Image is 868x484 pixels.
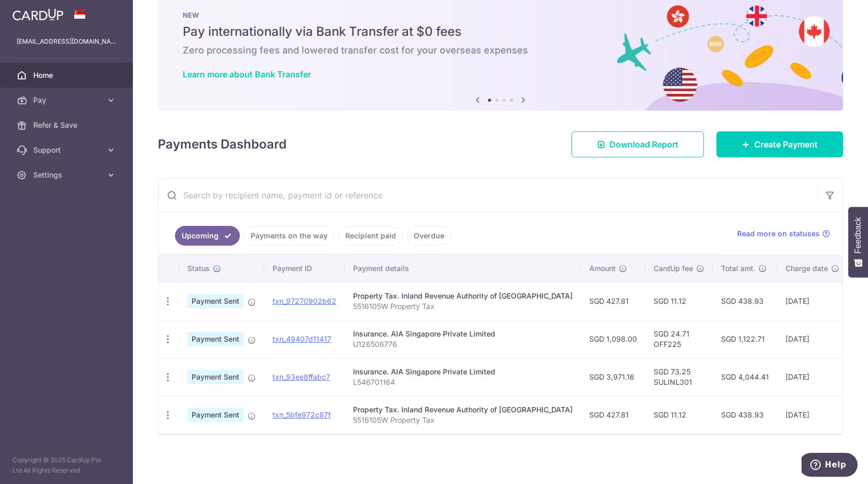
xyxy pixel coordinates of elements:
[353,377,573,387] p: L546701164
[175,226,240,246] a: Upcoming
[353,301,573,312] p: 5516105W Property Tax
[183,44,818,57] h6: Zero processing fees and lowered transfer cost for your overseas expenses
[353,367,573,377] div: Insurance. AIA Singapore Private Limited
[33,120,102,130] span: Refer & Save
[645,320,713,358] td: SGD 24.71 OFF225
[264,255,345,282] th: Payment ID
[609,138,679,151] span: Download Report
[645,282,713,320] td: SGD 11.12
[33,145,102,155] span: Support
[581,320,645,358] td: SGD 1,098.00
[785,263,828,274] span: Charge date
[777,396,848,434] td: [DATE]
[158,135,287,154] h4: Payments Dashboard
[273,372,330,381] a: txn_93ee8ffabc7
[187,263,210,274] span: Status
[187,294,243,308] span: Payment Sent
[33,95,102,105] span: Pay
[183,23,818,40] h5: Pay internationally via Bank Transfer at $0 fees
[777,282,848,320] td: [DATE]
[187,332,243,346] span: Payment Sent
[737,228,820,239] span: Read more on statuses
[183,69,311,79] a: Learn more about Bank Transfer
[353,415,573,425] p: 5516105W Property Tax
[713,358,777,396] td: SGD 4,044.41
[353,339,573,349] p: U126506776
[589,263,616,274] span: Amount
[187,408,243,422] span: Payment Sent
[12,8,63,21] img: CardUp
[158,179,818,212] input: Search by recipient name, payment id or reference
[581,358,645,396] td: SGD 3,971.16
[853,217,863,253] span: Feedback
[777,358,848,396] td: [DATE]
[183,11,818,19] p: NEW
[581,396,645,434] td: SGD 427.81
[33,70,102,80] span: Home
[721,263,755,274] span: Total amt.
[848,207,868,277] button: Feedback - Show survey
[572,131,704,157] a: Download Report
[713,320,777,358] td: SGD 1,122.71
[353,329,573,339] div: Insurance. AIA Singapore Private Limited
[353,405,573,415] div: Property Tax. Inland Revenue Authority of [GEOGRAPHIC_DATA]
[713,396,777,434] td: SGD 438.93
[737,228,830,239] a: Read more on statuses
[802,453,858,479] iframe: Opens a widget where you can find more information
[777,320,848,358] td: [DATE]
[716,131,843,157] a: Create Payment
[187,370,243,384] span: Payment Sent
[654,263,693,274] span: CardUp fee
[754,138,818,151] span: Create Payment
[273,297,336,305] a: txn_97270902b62
[33,170,102,180] span: Settings
[273,334,331,343] a: txn_49407d11417
[345,255,581,282] th: Payment details
[338,226,403,246] a: Recipient paid
[273,410,331,419] a: txn_5bfe972c87f
[244,226,334,246] a: Payments on the way
[645,358,713,396] td: SGD 73.25 SULINL301
[645,396,713,434] td: SGD 11.12
[17,36,116,47] p: [EMAIL_ADDRESS][DOMAIN_NAME]
[713,282,777,320] td: SGD 438.93
[581,282,645,320] td: SGD 427.81
[353,291,573,301] div: Property Tax. Inland Revenue Authority of [GEOGRAPHIC_DATA]
[407,226,451,246] a: Overdue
